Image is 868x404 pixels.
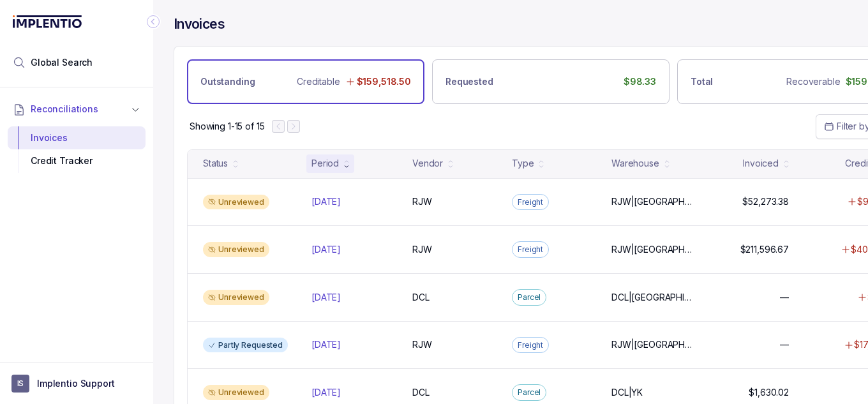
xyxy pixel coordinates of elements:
div: Reconciliations [8,124,146,176]
p: [DATE] [311,338,341,351]
p: [DATE] [311,243,341,256]
span: Global Search [31,56,93,69]
p: — [780,291,789,304]
button: User initialsImplentio Support [11,375,142,393]
h4: Invoices [174,15,225,33]
div: Vendor [412,157,443,170]
p: $1,630.02 [749,386,789,399]
p: RJW|[GEOGRAPHIC_DATA] [611,243,692,256]
div: Warehouse [611,157,659,170]
div: Period [311,157,339,170]
p: Freight [518,196,543,209]
div: Status [203,157,228,170]
p: [DATE] [311,291,341,304]
p: Freight [518,243,543,256]
div: Credit Tracker [18,149,135,172]
p: $52,273.38 [742,195,789,208]
p: Creditable [297,75,340,88]
div: Type [512,157,534,170]
p: Implentio Support [37,377,115,390]
p: Recoverable [786,75,840,88]
p: Outstanding [200,75,255,88]
div: Unreviewed [203,242,269,257]
span: Reconciliations [31,103,98,116]
p: $159,518.50 [357,75,411,88]
div: Collapse Icon [146,14,161,29]
p: $98.33 [624,75,656,88]
p: Freight [518,339,543,352]
p: RJW|[GEOGRAPHIC_DATA] [611,338,692,351]
p: Showing 1-15 of 15 [190,120,264,133]
div: Invoiced [743,157,779,170]
div: Partly Requested [203,338,288,353]
p: DCL [412,386,430,399]
div: Unreviewed [203,290,269,305]
p: RJW [412,338,432,351]
p: Requested [445,75,493,88]
div: Remaining page entries [190,120,264,133]
button: Reconciliations [8,95,146,123]
div: Invoices [18,126,135,149]
div: Unreviewed [203,385,269,400]
p: $211,596.67 [740,243,789,256]
p: Parcel [518,386,541,399]
p: RJW [412,243,432,256]
p: Parcel [518,291,541,304]
p: [DATE] [311,386,341,399]
p: DCL|YK [611,386,643,399]
p: [DATE] [311,195,341,208]
div: Unreviewed [203,195,269,210]
span: User initials [11,375,29,393]
p: DCL [412,291,430,304]
p: RJW|[GEOGRAPHIC_DATA] [611,195,692,208]
p: RJW [412,195,432,208]
p: Total [691,75,713,88]
p: — [780,338,789,351]
p: DCL|[GEOGRAPHIC_DATA], DCL|LN [611,291,692,304]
